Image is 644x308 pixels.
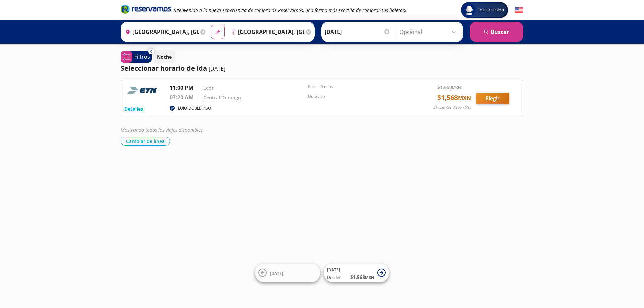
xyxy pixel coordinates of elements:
button: Noche [153,50,175,63]
small: MXN [458,94,471,102]
p: 31 asientos disponibles [433,105,471,110]
input: Buscar Origen [123,23,199,40]
button: [DATE]Desde:$1,568MXN [324,264,389,282]
a: Brand Logo [121,4,171,16]
p: Seleccionar horario de ida [121,63,207,73]
p: LUJO DOBLE PISO [178,105,211,111]
p: Filtros [134,53,150,61]
small: MXN [365,275,374,280]
em: ¡Bienvenido a la nueva experiencia de compra de Reservamos, una forma más sencilla de comprar tus... [174,7,406,13]
button: English [515,6,523,14]
span: [DATE] [327,267,340,273]
input: Opcional [399,23,460,40]
span: Desde: [327,274,340,281]
button: Cambiar de línea [121,137,170,146]
input: Buscar Destino [228,23,304,40]
small: MXN [452,85,461,90]
p: [DATE] [209,65,225,73]
a: León [203,85,215,91]
button: 0Filtros [121,51,152,63]
span: $ 1,568 [437,93,471,103]
button: Elegir [476,93,509,104]
em: Mostrando todos los viajes disponibles [121,127,203,133]
a: Central Durango [203,94,241,101]
p: 07:20 AM [170,93,200,101]
span: Iniciar sesión [476,7,507,13]
img: RESERVAMOS [124,84,161,97]
span: $ 1,650 [437,84,461,91]
button: Detalles [124,105,143,112]
p: 11:00 PM [170,84,200,92]
span: [DATE] [270,270,283,276]
p: Noche [157,53,172,60]
p: 8 hrs 20 mins [308,84,409,90]
span: 0 [150,49,152,54]
i: Brand Logo [121,4,171,14]
button: Buscar [470,22,523,42]
span: $ 1,568 [350,273,374,281]
p: Duración [308,93,409,99]
input: Elegir Fecha [325,23,390,40]
button: [DATE] [255,264,320,282]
